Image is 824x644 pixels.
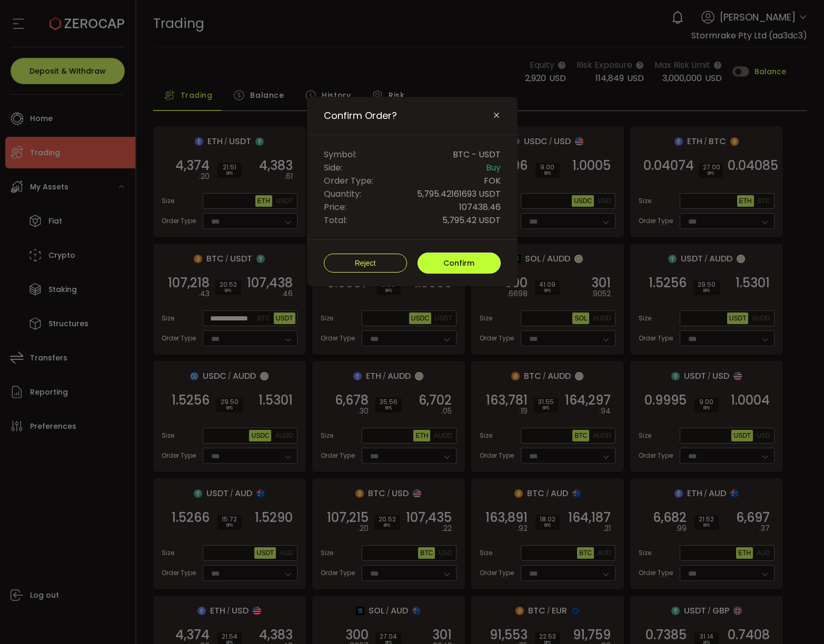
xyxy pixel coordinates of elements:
span: 5,795.42 USDT [442,214,501,227]
span: Reject [355,259,376,267]
span: Buy [486,161,501,174]
span: Quantity: [324,187,361,200]
span: 107438.46 [459,200,501,214]
button: Close [492,111,501,120]
span: Total: [324,214,347,227]
span: Price: [324,200,346,214]
span: Side: [324,161,342,174]
span: FOK [484,174,501,187]
span: Confirm Order? [324,109,397,122]
span: Symbol: [324,148,356,161]
span: Confirm [443,258,474,268]
span: BTC - USDT [453,148,501,161]
div: Confirm Order? [307,97,518,286]
button: Confirm [418,253,501,274]
iframe: Chat Widget [699,530,824,644]
span: 5,795.42161693 USDT [417,187,501,200]
button: Reject [324,254,407,273]
span: Order Type: [324,174,373,187]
